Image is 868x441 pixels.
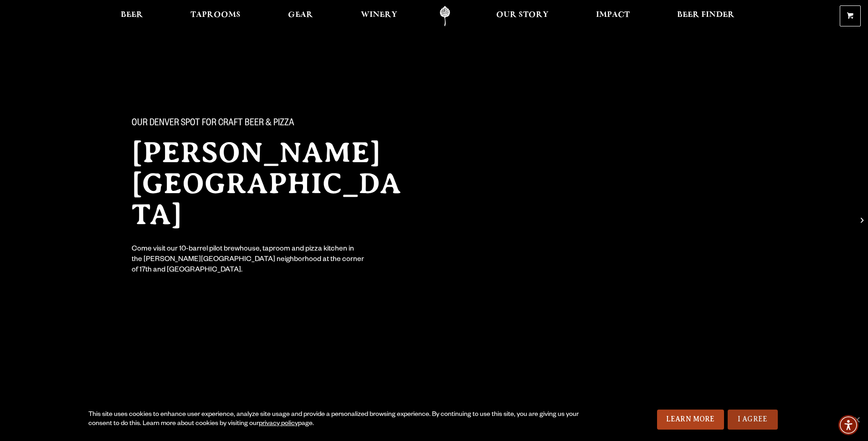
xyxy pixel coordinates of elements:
a: Winery [355,6,403,26]
a: Beer [115,6,149,26]
span: Winery [361,11,397,19]
a: Learn More [657,410,724,430]
a: Our Story [490,6,555,26]
span: Beer Finder [677,11,734,19]
a: Beer Finder [671,6,740,26]
a: Odell Home [428,6,462,26]
a: privacy policy [259,420,298,428]
div: Accessibility Menu [838,415,858,435]
span: Our Denver spot for craft beer & pizza [132,118,294,130]
div: Come visit our 10-barrel pilot brewhouse, taproom and pizza kitchen in the [PERSON_NAME][GEOGRAPH... [132,245,365,276]
a: Impact [590,6,636,26]
a: Taprooms [185,6,247,26]
span: Impact [596,11,630,19]
span: Beer [121,11,143,19]
span: Gear [288,11,313,19]
a: I Agree [728,410,778,430]
span: Our Story [496,11,549,19]
div: This site uses cookies to enhance user experience, analyze site usage and provide a personalized ... [88,410,582,429]
h2: [PERSON_NAME][GEOGRAPHIC_DATA] [132,137,416,230]
span: Taprooms [190,11,241,19]
a: Gear [282,6,319,26]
